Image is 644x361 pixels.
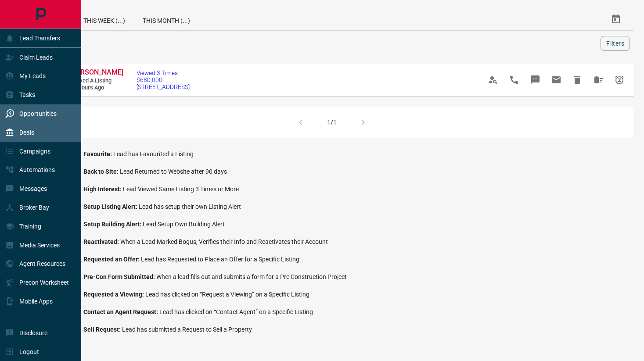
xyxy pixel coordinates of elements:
span: Lead has Requested to Place an Offer for a Specific Listing [141,256,299,263]
span: Lead Setup Own Building Alert [143,221,225,228]
span: Back to Site [83,168,120,175]
span: Snooze [609,69,630,90]
span: Lead has clicked on “Request a Viewing” on a Specific Listing [145,291,309,298]
span: Setup Building Alert [83,221,143,228]
span: Sell Request [83,326,122,333]
span: Email [546,69,567,90]
span: [PERSON_NAME] [70,68,123,76]
span: $680,000 [137,76,190,83]
button: Select Date Range [605,9,626,30]
div: This Week (...) [75,9,134,30]
span: Favourite [83,150,113,157]
span: When a lead fills out and submits a form for a Pre Construction Project [156,273,347,280]
span: View Profile [482,69,504,90]
span: Viewed 3 Times [137,69,190,76]
span: Lead has Favourited a Listing [113,150,194,157]
span: Setup Listing Alert [83,203,139,210]
span: Contact an Agent Request [83,308,159,315]
span: Lead Viewed Same Listing 3 Times or More [123,186,239,193]
span: Message [525,69,546,90]
span: Viewed a Listing [70,77,123,85]
span: 14 hours ago [70,84,123,92]
span: Requested an Offer [83,256,141,263]
span: Pre-Con Form Submitted [83,273,156,280]
span: Hide All from Horacio Coronel [588,69,609,90]
span: [STREET_ADDRESS] [137,83,190,90]
span: Lead has clicked on “Contact Agent” on a Specific Listing [159,308,313,315]
button: Filters [601,36,630,51]
span: High Interest [83,186,123,193]
span: Lead has submitted a Request to Sell a Property [122,326,252,333]
span: Call [504,69,525,90]
span: Lead has setup their own Listing Alert [139,203,241,210]
a: Viewed 3 Times$680,000[STREET_ADDRESS] [137,69,190,90]
span: Requested a Viewing [83,291,145,298]
div: 1/1 [327,119,337,126]
div: This Month (...) [134,9,199,30]
span: Hide [567,69,588,90]
a: [PERSON_NAME] [70,68,123,77]
span: When a Lead Marked Bogus, Verifies their Info and Reactivates their Account [120,238,328,245]
span: Lead Returned to Website after 90 days [120,168,227,175]
span: Reactivated [83,238,120,245]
